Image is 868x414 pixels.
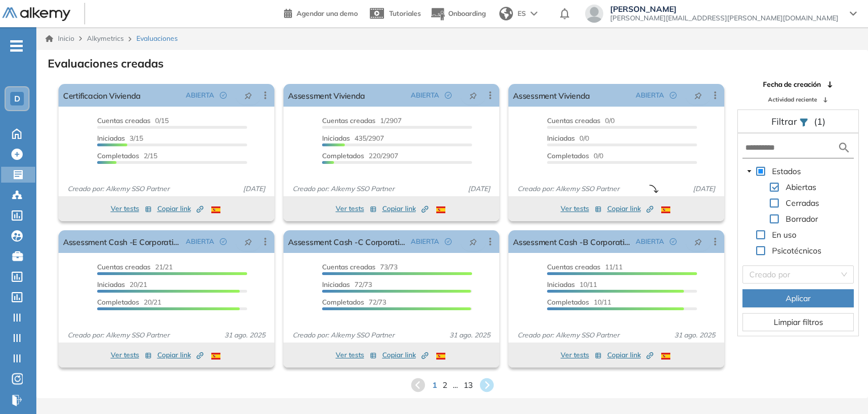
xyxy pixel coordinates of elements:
button: Ver tests [111,202,152,216]
span: 0/0 [547,134,589,142]
span: Completados [97,151,139,160]
span: check-circle [445,92,452,99]
span: 1 [432,379,437,391]
span: Cuentas creadas [547,116,600,125]
img: ESP [211,206,220,213]
span: Creado por: Alkemy SSO Partner [63,184,174,194]
button: Copiar link [382,348,428,362]
span: Copiar link [157,350,203,360]
span: Abiertas [783,180,819,194]
a: Certificacion Vivienda [63,84,141,107]
span: Creado por: Alkemy SSO Partner [288,330,399,340]
button: Ver tests [561,202,602,216]
img: ESP [436,206,445,213]
span: D [14,94,20,103]
button: Onboarding [430,2,486,26]
span: pushpin [694,237,702,246]
span: Filtrar [771,116,799,127]
span: ABIERTA [186,90,214,100]
span: 2 [443,379,447,391]
span: ABIERTA [636,236,664,247]
span: Estados [772,166,801,176]
span: Evaluaciones [136,33,178,44]
span: (1) [814,115,825,128]
span: 21/21 [97,263,173,271]
span: 10/11 [547,280,597,289]
span: check-circle [445,238,452,245]
span: 73/73 [322,263,398,271]
i: - [10,45,23,47]
button: pushpin [686,233,711,251]
span: check-circle [220,238,227,245]
span: Cuentas creadas [97,263,151,271]
button: Ver tests [111,348,152,362]
span: Aplicar [786,292,811,305]
span: 72/73 [322,298,386,306]
span: Cerradas [783,196,821,210]
span: Abiertas [786,182,816,192]
span: Iniciadas [547,280,575,289]
span: 0/0 [547,116,615,125]
button: Ver tests [336,348,377,362]
span: 72/73 [322,280,372,289]
span: Borrador [783,212,820,226]
button: pushpin [686,86,711,104]
span: check-circle [670,238,677,245]
h3: Evaluaciones creadas [48,57,164,70]
a: Assessment Cash -B Corporativo [513,230,631,253]
span: ABIERTA [186,236,214,247]
span: 13 [464,379,473,391]
span: [DATE] [239,184,270,194]
span: 20/21 [97,280,147,289]
button: Ver tests [561,348,602,362]
span: pushpin [469,237,477,246]
span: ... [453,379,458,391]
img: ESP [661,206,670,213]
span: 10/11 [547,298,611,306]
a: Assessment Cash -C Corporativo [288,230,406,253]
span: 435/2907 [322,134,384,142]
span: Cuentas creadas [322,116,375,125]
span: Copiar link [607,350,653,360]
button: pushpin [461,86,486,104]
span: Creado por: Alkemy SSO Partner [513,184,624,194]
button: Ver tests [336,202,377,216]
span: Estados [770,164,803,178]
span: Iniciadas [547,134,575,142]
a: Assessment Cash -E Corporativo [63,230,181,253]
span: Copiar link [382,350,428,360]
span: Psicotécnicos [772,246,821,256]
span: [PERSON_NAME] [610,5,838,14]
button: pushpin [236,233,261,251]
span: caret-down [746,168,752,174]
span: check-circle [670,92,677,99]
span: Creado por: Alkemy SSO Partner [288,184,399,194]
span: Creado por: Alkemy SSO Partner [513,330,624,340]
span: Iniciadas [97,134,125,142]
span: pushpin [244,237,252,246]
div: Chat Widget [811,360,868,414]
span: Completados [547,298,589,306]
span: 31 ago. 2025 [445,330,495,340]
span: pushpin [244,91,252,100]
span: Iniciadas [322,280,350,289]
span: Copiar link [382,204,428,214]
span: Fecha de creación [763,79,821,90]
span: Completados [547,151,589,160]
span: 11/11 [547,263,623,271]
span: Completados [97,298,139,306]
span: Iniciadas [322,134,350,142]
button: Limpiar filtros [742,313,854,331]
span: 0/15 [97,116,169,125]
img: arrow [531,11,537,16]
span: En uso [770,228,799,242]
span: 1/2907 [322,116,402,125]
span: [DATE] [688,184,720,194]
span: Alkymetrics [87,34,124,43]
span: pushpin [469,91,477,100]
a: Assessment Vivienda [513,84,590,107]
span: 20/21 [97,298,161,306]
span: ABIERTA [411,90,439,100]
span: Borrador [786,214,818,224]
span: 220/2907 [322,151,398,160]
